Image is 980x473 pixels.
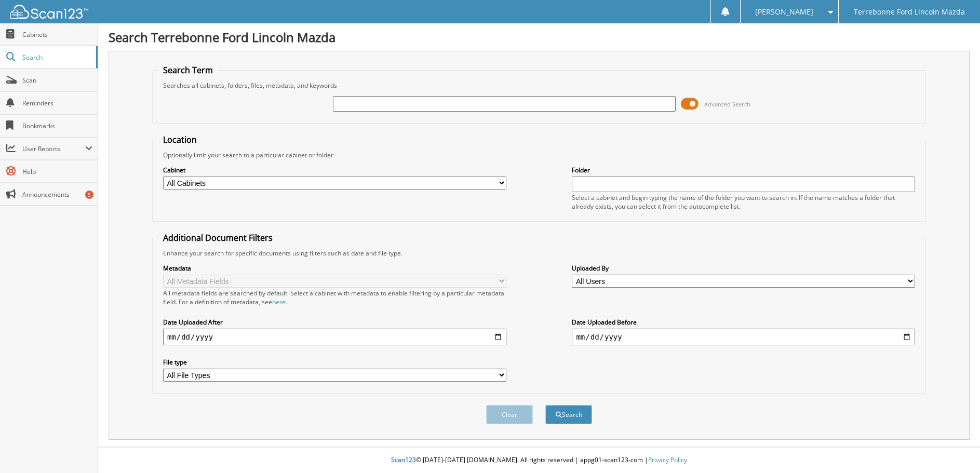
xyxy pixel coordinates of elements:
input: end [572,329,915,345]
div: 5 [85,191,93,199]
div: Optionally limit your search to a particular cabinet or folder [158,151,920,159]
label: File type [163,358,506,367]
a: Privacy Policy [648,455,687,464]
label: Uploaded By [572,264,915,273]
button: Search [545,405,592,424]
span: Search [22,53,91,62]
span: Bookmarks [22,121,92,130]
iframe: Chat Widget [928,423,980,473]
label: Date Uploaded Before [572,318,915,327]
span: Advanced Search [704,100,750,108]
label: Folder [572,166,915,174]
img: scan123-logo-white.svg [10,5,88,19]
span: Scan123 [391,455,416,464]
span: User Reports [22,144,85,153]
legend: Additional Document Filters [158,232,278,244]
label: Metadata [163,264,506,273]
label: Date Uploaded After [163,318,506,327]
div: Searches all cabinets, folders, files, metadata, and keywords [158,81,920,90]
a: here [272,298,286,306]
legend: Search Term [158,64,218,76]
span: Help [22,167,92,176]
h1: Search Terrebonne Ford Lincoln Mazda [109,29,970,46]
span: Terrebonne Ford Lincoln Mazda [854,9,965,15]
span: [PERSON_NAME] [755,9,813,15]
span: Reminders [22,99,92,107]
span: Scan [22,76,92,85]
div: All metadata fields are searched by default. Select a cabinet with metadata to enable filtering b... [163,289,506,306]
div: Enhance your search for specific documents using filters such as date and file type. [158,249,920,258]
button: Clear [486,405,533,424]
label: Cabinet [163,166,506,174]
input: start [163,329,506,345]
span: Announcements [22,190,92,199]
span: Cabinets [22,30,92,39]
legend: Location [158,134,202,145]
div: Select a cabinet and begin typing the name of the folder you want to search in. If the name match... [572,193,915,211]
div: © [DATE]-[DATE] [DOMAIN_NAME]. All rights reserved | appg01-scan123-com | [98,448,980,473]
